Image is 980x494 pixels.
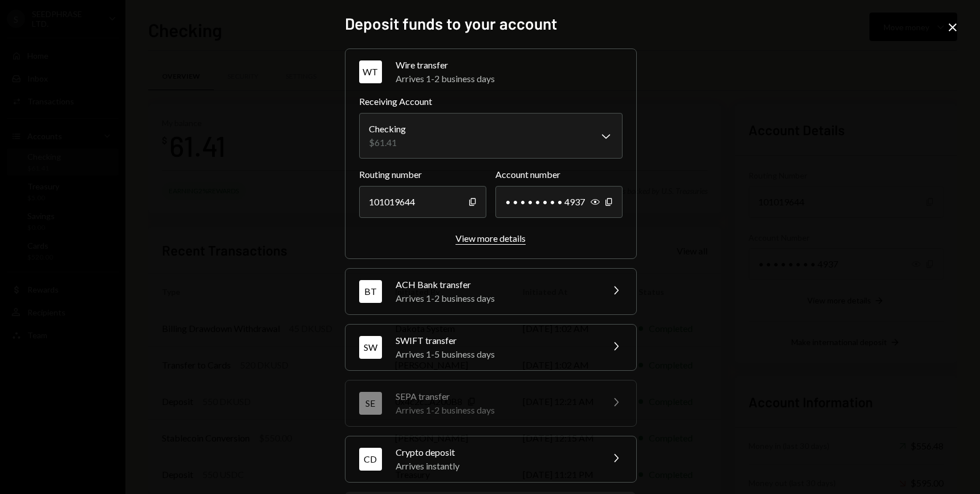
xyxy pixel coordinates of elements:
div: SE [359,392,382,415]
div: Arrives 1-2 business days [396,291,595,305]
div: Wire transfer [396,58,623,72]
div: Arrives 1-2 business days [396,72,623,86]
button: WTWire transferArrives 1-2 business days [345,49,636,95]
button: SESEPA transferArrives 1-2 business days [345,380,636,426]
div: SW [359,336,382,359]
button: BTACH Bank transferArrives 1-2 business days [345,269,636,314]
label: Receiving Account [359,95,623,108]
div: SEPA transfer [396,390,595,403]
label: Account number [495,168,623,181]
div: 101019644 [359,186,486,218]
div: CD [359,448,382,471]
div: View more details [456,233,526,244]
div: Arrives instantly [396,459,595,473]
div: Arrives 1-2 business days [396,403,595,417]
div: WTWire transferArrives 1-2 business days [359,95,623,245]
button: SWSWIFT transferArrives 1-5 business days [345,325,636,370]
div: Crypto deposit [396,446,595,459]
button: View more details [456,233,526,245]
button: CDCrypto depositArrives instantly [345,436,636,482]
h2: Deposit funds to your account [345,13,636,35]
div: SWIFT transfer [396,334,595,347]
div: WT [359,60,382,83]
label: Routing number [359,168,486,181]
div: ACH Bank transfer [396,278,595,291]
div: • • • • • • • • 4937 [495,186,623,218]
button: Receiving Account [359,113,623,159]
div: BT [359,280,382,303]
div: Arrives 1-5 business days [396,347,595,361]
